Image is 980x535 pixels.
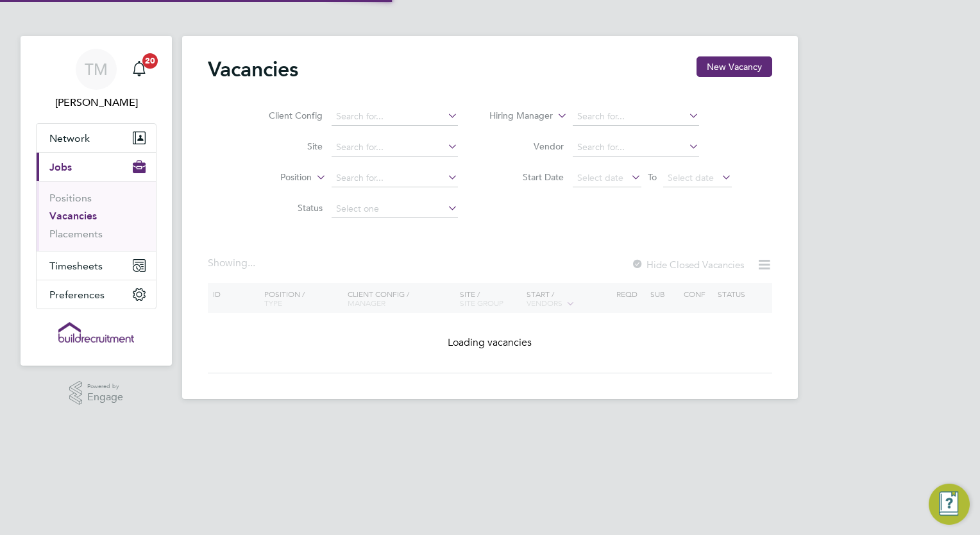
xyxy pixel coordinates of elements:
button: Engage Resource Center [929,484,970,525]
button: Jobs [37,153,156,181]
button: Timesheets [37,251,156,280]
span: Select date [577,172,623,183]
div: Showing [208,257,258,270]
span: Jobs [49,161,72,173]
span: To [644,169,661,185]
a: Placements [49,228,103,240]
a: 20 [126,49,152,90]
input: Select one [332,200,458,218]
span: Select date [668,172,714,183]
nav: Main navigation [21,36,172,366]
input: Search for... [332,108,458,126]
input: Search for... [573,108,699,126]
span: Timesheets [49,260,103,272]
img: buildrec-logo-retina.png [58,322,134,343]
span: Network [49,132,90,144]
button: Network [37,124,156,152]
button: New Vacancy [697,56,772,77]
span: Powered by [87,381,123,392]
span: Engage [87,392,123,403]
label: Site [249,140,323,152]
a: Vacancies [49,210,97,222]
div: Jobs [37,181,156,251]
span: Preferences [49,289,105,301]
label: Position [238,171,312,184]
span: 20 [142,53,158,69]
button: Preferences [37,280,156,309]
span: ... [248,257,255,269]
label: Start Date [490,171,564,183]
h2: Vacancies [208,56,298,82]
a: Powered byEngage [69,381,124,405]
label: Status [249,202,323,214]
span: Tom Morgan [36,95,156,110]
span: TM [85,61,108,78]
label: Hide Closed Vacancies [631,259,744,271]
a: TM[PERSON_NAME] [36,49,156,110]
a: Positions [49,192,92,204]
input: Search for... [332,139,458,157]
label: Vendor [490,140,564,152]
input: Search for... [573,139,699,157]
label: Client Config [249,110,323,121]
label: Hiring Manager [479,110,553,123]
a: Go to home page [36,322,156,343]
input: Search for... [332,169,458,187]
